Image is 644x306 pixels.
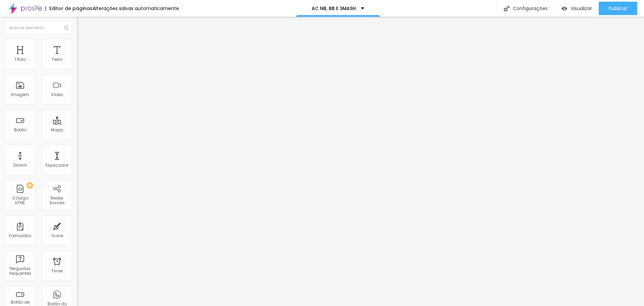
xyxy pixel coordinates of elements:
img: Icone [504,6,509,11]
div: Código HTML [7,196,33,206]
div: Texto [52,57,62,62]
div: Alterações salvas automaticamente [93,6,179,11]
div: Formulário [9,233,31,238]
span: Publicar [609,6,627,11]
iframe: Editor [77,17,644,306]
div: Mapa [51,128,63,132]
button: Visualizar [555,2,599,15]
div: Vídeo [51,92,63,97]
div: Timer [51,269,63,273]
img: Icone [64,26,68,30]
div: Perguntas frequentes [7,266,33,276]
input: Buscar elemento [5,22,72,34]
div: Redes Sociais [44,196,70,206]
button: Publicar [599,2,637,15]
span: Visualizar [571,6,592,11]
div: Imagem [11,92,29,97]
div: Editor de páginas [45,6,93,11]
div: Botão [14,128,26,132]
img: view-1.svg [561,6,567,11]
p: AC NB, BB E SMASH [312,6,356,11]
div: Divisor [13,163,27,168]
div: Espaçador [46,163,68,168]
div: Título [14,57,26,62]
div: Ícone [51,233,63,238]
